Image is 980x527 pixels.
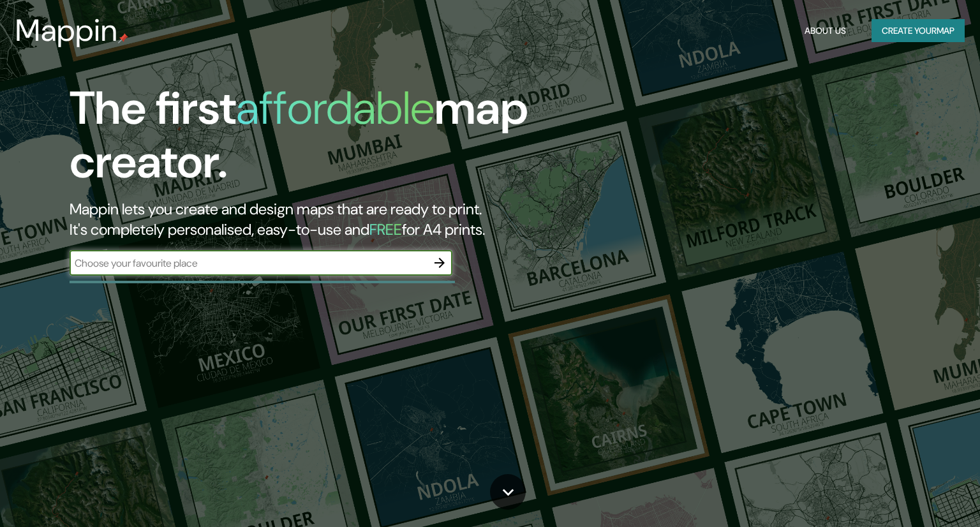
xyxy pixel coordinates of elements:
[236,78,434,138] h1: affordable
[872,19,965,43] button: Create yourmap
[70,256,427,271] input: Choose your favourite place
[15,13,118,48] h3: Mappin
[369,219,402,239] h5: FREE
[70,82,560,199] h1: The first map creator.
[118,33,128,43] img: mappin-pin
[799,19,851,43] button: About Us
[70,199,560,240] h2: Mappin lets you create and design maps that are ready to print. It's completely personalised, eas...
